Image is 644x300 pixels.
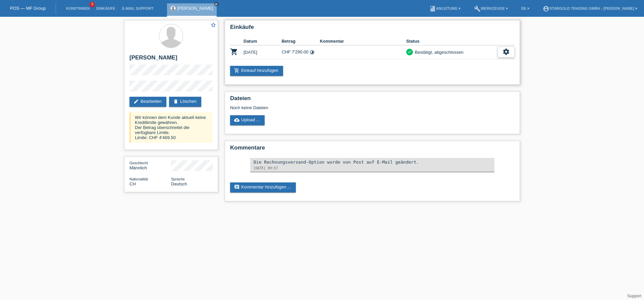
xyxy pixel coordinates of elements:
[230,144,515,155] h2: Kommentare
[230,182,296,192] a: commentKommentar hinzufügen ...
[406,37,498,45] th: Status
[129,97,166,107] a: editBearbeiten
[282,37,320,45] th: Betrag
[230,105,435,110] div: Noch keine Dateien
[407,49,412,54] i: check
[234,184,239,190] i: comment
[474,5,481,12] i: build
[129,181,136,186] span: Schweiz
[230,48,238,56] i: POSP00019914
[244,37,282,45] th: Datum
[90,2,95,7] span: 9
[543,5,549,12] i: account_circle
[129,160,171,170] div: Männlich
[210,22,216,29] a: star_border
[93,6,118,10] a: Einkäufe
[129,112,213,143] div: Wir können dem Kunde aktuell keine Kreditlimite gewähren. Der Betrag überschreitet die verfügbare...
[413,49,464,56] div: Bestätigt, abgeschlossen
[119,6,157,10] a: E-Mail Support
[230,66,283,76] a: add_shopping_cartEinkauf hinzufügen
[230,115,265,125] a: cloud_uploadUpload ...
[518,6,533,10] a: DE ▾
[244,45,282,59] td: [DATE]
[254,160,491,165] div: Die Rechnungsversand-Option wurde von Post auf E-Mail geändert.
[426,6,464,10] a: bookAnleitung ▾
[210,22,216,28] i: star_border
[234,117,239,123] i: cloud_upload
[171,181,187,186] span: Deutsch
[173,99,178,104] i: delete
[234,68,239,73] i: add_shopping_cart
[320,37,406,45] th: Kommentar
[129,54,213,65] h2: [PERSON_NAME]
[230,24,515,34] h2: Einkäufe
[310,50,315,55] i: Fixe Raten (48 Raten)
[129,177,148,181] span: Nationalität
[177,6,213,11] a: [PERSON_NAME]
[429,5,436,12] i: book
[63,6,93,10] a: Kund*innen
[129,161,148,165] span: Geschlecht
[133,99,139,104] i: edit
[627,294,641,298] a: Support
[502,48,510,55] i: settings
[230,95,515,105] h2: Dateien
[171,177,185,181] span: Sprache
[539,6,641,10] a: account_circleStargold Trading GmbH - [PERSON_NAME] ▾
[471,6,511,10] a: buildWerkzeuge ▾
[282,45,320,59] td: CHF 7'290.00
[214,2,219,6] a: close
[215,2,218,6] i: close
[169,97,201,107] a: deleteLöschen
[10,6,46,11] a: POS — MF Group
[254,166,491,170] div: [DATE] 09:57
